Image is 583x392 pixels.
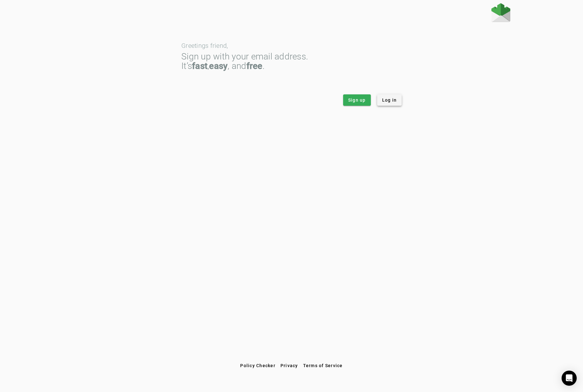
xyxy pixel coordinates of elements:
button: Privacy [278,360,301,371]
button: Sign up [343,94,371,106]
strong: free [246,61,263,71]
button: Log in [377,94,402,106]
div: Sign up with your email address. It’s , , and . [181,52,402,71]
button: Terms of Service [301,360,345,371]
img: Fraudmarc Logo [491,3,510,22]
strong: fast [192,61,207,71]
div: Greetings friend, [181,42,402,49]
div: Open Intercom Messenger [562,371,577,386]
strong: easy [209,61,228,71]
span: Sign up [348,97,366,103]
button: Policy Checker [238,360,278,371]
span: Privacy [280,363,298,368]
span: Policy Checker [240,363,275,368]
span: Log in [382,97,397,103]
span: Terms of Service [303,363,343,368]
